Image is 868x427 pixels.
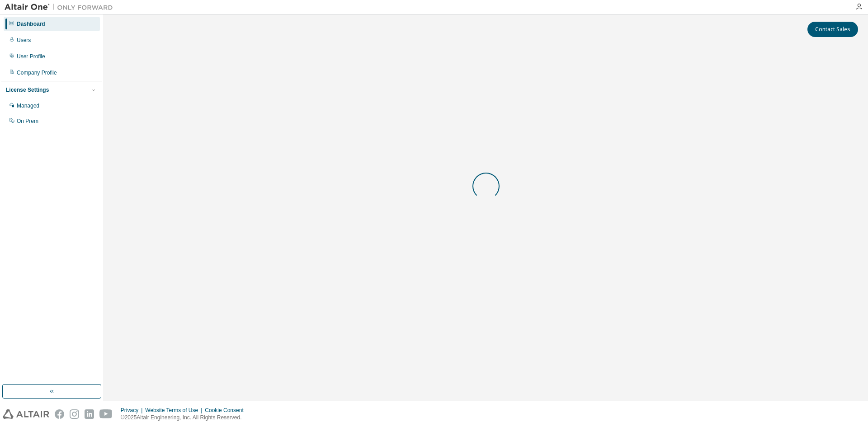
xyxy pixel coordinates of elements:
[6,86,49,94] div: License Settings
[55,409,64,419] img: facebook.svg
[17,69,57,76] div: Company Profile
[70,409,79,419] img: instagram.svg
[145,407,205,414] div: Website Terms of Use
[17,117,38,125] div: On Prem
[121,414,249,422] p: © 2025 Altair Engineering, Inc. All Rights Reserved.
[17,102,39,109] div: Managed
[3,409,49,419] img: altair_logo.svg
[17,53,45,60] div: User Profile
[99,409,113,419] img: youtube.svg
[85,409,94,419] img: linkedin.svg
[17,20,45,28] div: Dashboard
[5,3,118,12] img: Altair One
[205,407,249,414] div: Cookie Consent
[121,407,145,414] div: Privacy
[807,22,858,37] button: Contact Sales
[17,37,31,44] div: Users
